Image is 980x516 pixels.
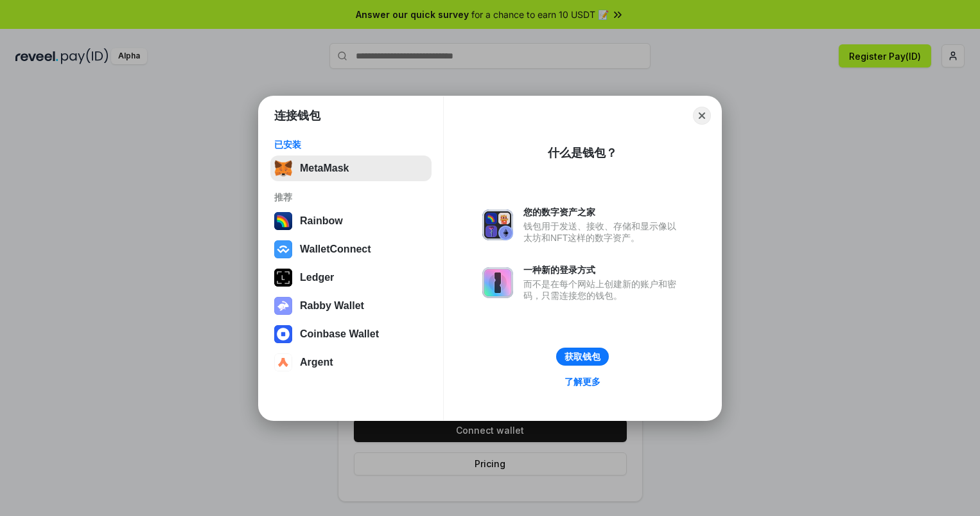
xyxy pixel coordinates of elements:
div: Ledger [300,272,334,283]
a: 了解更多 [557,373,608,390]
button: Rabby Wallet [270,293,432,319]
img: svg+xml,%3Csvg%20width%3D%2228%22%20height%3D%2228%22%20viewBox%3D%220%200%2028%2028%22%20fill%3D... [274,325,292,343]
button: Coinbase Wallet [270,321,432,347]
div: 什么是钱包？ [548,145,617,161]
div: Argent [300,357,333,368]
img: svg+xml,%3Csvg%20xmlns%3D%22http%3A%2F%2Fwww.w3.org%2F2000%2Fsvg%22%20width%3D%2228%22%20height%3... [274,269,292,287]
button: WalletConnect [270,236,432,262]
div: 钱包用于发送、接收、存储和显示像以太坊和NFT这样的数字资产。 [523,220,683,244]
img: svg+xml,%3Csvg%20xmlns%3D%22http%3A%2F%2Fwww.w3.org%2F2000%2Fsvg%22%20fill%3D%22none%22%20viewBox... [274,297,292,315]
div: 推荐 [274,191,428,203]
img: svg+xml,%3Csvg%20xmlns%3D%22http%3A%2F%2Fwww.w3.org%2F2000%2Fsvg%22%20fill%3D%22none%22%20viewBox... [482,267,513,298]
button: MetaMask [270,156,432,181]
img: svg+xml,%3Csvg%20width%3D%2228%22%20height%3D%2228%22%20viewBox%3D%220%200%2028%2028%22%20fill%3D... [274,240,292,258]
div: Rainbow [300,215,343,227]
button: 获取钱包 [556,348,609,366]
div: WalletConnect [300,244,371,255]
img: svg+xml,%3Csvg%20width%3D%22120%22%20height%3D%22120%22%20viewBox%3D%220%200%20120%20120%22%20fil... [274,212,292,230]
button: Ledger [270,265,432,290]
div: 您的数字资产之家 [523,206,683,218]
div: Coinbase Wallet [300,328,379,340]
div: MetaMask [300,163,349,174]
h1: 连接钱包 [274,108,320,123]
button: Argent [270,350,432,375]
div: 获取钱包 [564,351,600,362]
div: 而不是在每个网站上创建新的账户和密码，只需连接您的钱包。 [523,278,683,301]
div: Rabby Wallet [300,300,364,312]
button: Close [693,107,711,125]
img: svg+xml,%3Csvg%20width%3D%2228%22%20height%3D%2228%22%20viewBox%3D%220%200%2028%2028%22%20fill%3D... [274,353,292,371]
div: 已安装 [274,139,428,150]
div: 了解更多 [564,376,600,387]
img: svg+xml,%3Csvg%20xmlns%3D%22http%3A%2F%2Fwww.w3.org%2F2000%2Fsvg%22%20fill%3D%22none%22%20viewBox... [482,209,513,240]
img: svg+xml,%3Csvg%20fill%3D%22none%22%20height%3D%2233%22%20viewBox%3D%220%200%2035%2033%22%20width%... [274,159,292,177]
div: 一种新的登录方式 [523,264,683,276]
button: Rainbow [270,208,432,234]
